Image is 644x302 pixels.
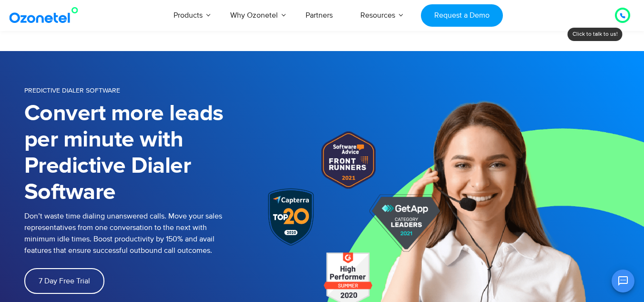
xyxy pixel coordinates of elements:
[24,210,239,256] p: Don’t waste time dialing unanswered calls. Move your sales representatives from one conversation ...
[24,268,104,294] a: 7 Day Free Trial
[39,277,90,285] span: 7 Day Free Trial
[24,86,120,94] span: PREDICTIVE DIALER SOFTWARE
[612,270,634,292] button: Open chat
[24,101,233,206] h1: Convert more leads per minute with Predictive Dialer Software
[421,4,502,27] a: Request a Demo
